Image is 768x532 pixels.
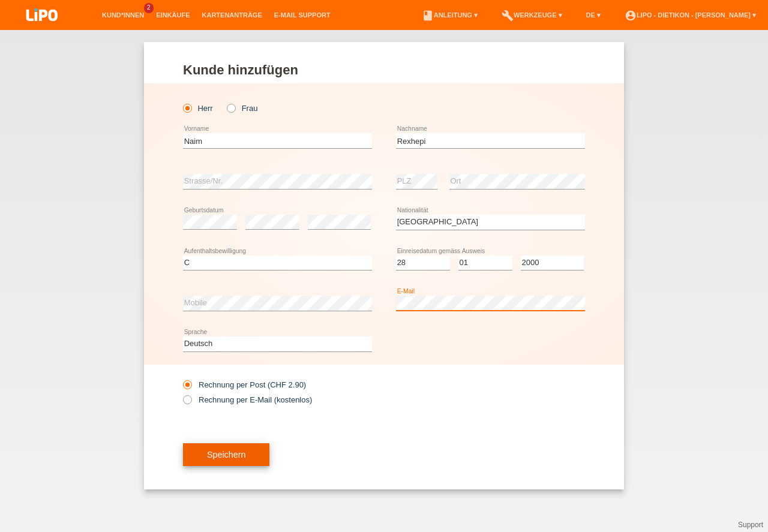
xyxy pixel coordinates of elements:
[183,443,269,466] button: Speichern
[227,104,235,112] input: Frau
[619,11,762,19] a: account_circleLIPO - Dietikon - [PERSON_NAME] ▾
[183,104,213,113] label: Herr
[227,104,257,113] label: Frau
[580,11,607,19] a: DE ▾
[144,3,154,13] span: 2
[183,395,191,410] input: Rechnung per E-Mail (kostenlos)
[502,10,514,22] i: build
[268,11,337,19] a: E-Mail Support
[183,395,312,404] label: Rechnung per E-Mail (kostenlos)
[625,10,637,22] i: account_circle
[183,380,306,389] label: Rechnung per Post (CHF 2.90)
[96,11,150,19] a: Kund*innen
[150,11,196,19] a: Einkäufe
[12,25,72,34] a: LIPO pay
[196,11,268,19] a: Kartenanträge
[416,11,484,19] a: bookAnleitung ▾
[207,450,245,459] span: Speichern
[422,10,434,22] i: book
[183,62,585,77] h1: Kunde hinzufügen
[496,11,568,19] a: buildWerkzeuge ▾
[183,104,191,112] input: Herr
[183,380,191,395] input: Rechnung per Post (CHF 2.90)
[738,521,763,529] a: Support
